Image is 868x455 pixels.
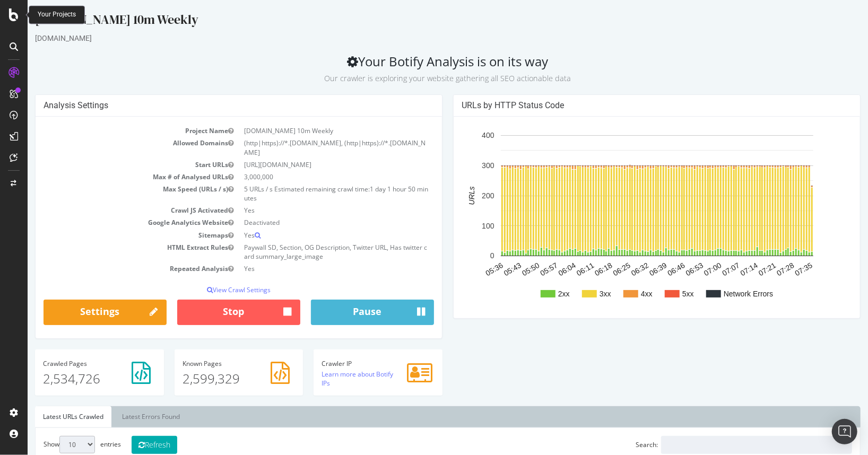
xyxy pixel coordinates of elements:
[16,216,211,229] td: Google Analytics Website
[548,261,568,277] text: 06:11
[675,261,696,277] text: 07:00
[7,33,833,43] div: [DOMAIN_NAME]
[511,261,532,277] text: 05:57
[216,185,401,203] span: 1 day 1 hour 50 minutes
[294,370,366,388] a: Learn more about Botify IPs
[832,419,857,444] div: Open Intercom Messenger
[86,406,160,427] a: Latest Errors Found
[211,159,406,171] td: [URL][DOMAIN_NAME]
[620,261,641,277] text: 06:39
[16,300,139,325] a: Settings
[211,204,406,216] td: Yes
[639,261,659,277] text: 06:46
[657,261,678,277] text: 06:53
[633,436,824,454] input: Search:
[475,261,496,277] text: 05:43
[15,360,128,367] h4: Pages Crawled
[711,261,732,277] text: 07:14
[454,222,467,230] text: 100
[16,125,211,137] td: Project Name
[440,187,448,205] text: URLs
[150,300,273,325] button: Stop
[7,54,833,84] h2: Your Botify Analysis is on its way
[16,204,211,216] td: Crawl JS Activated
[531,290,542,298] text: 2xx
[434,125,824,310] svg: A chart.
[38,10,76,19] div: Your Projects
[211,183,406,204] td: 5 URLs / s Estimated remaining crawl time:
[16,183,211,204] td: Max Speed (URLs / s)
[7,406,84,427] a: Latest URLs Crawled
[454,132,467,140] text: 400
[16,229,211,241] td: Sitemaps
[104,436,150,454] button: Refresh
[16,285,406,294] p: View Crawl Settings
[493,261,514,277] text: 05:50
[15,370,128,388] p: 2,534,726
[7,11,833,33] div: [DOMAIN_NAME] 10m Weekly
[766,261,787,277] text: 07:35
[748,261,768,277] text: 07:28
[297,73,544,83] small: Our crawler is exploring your website gathering all SEO actionable data
[211,262,406,275] td: Yes
[530,261,550,277] text: 06:04
[32,436,67,453] select: Showentries
[283,300,406,325] button: Pause
[16,241,211,262] td: HTML Extract Rules
[155,360,268,367] h4: Pages Known
[16,100,406,111] h4: Analysis Settings
[454,191,467,200] text: 200
[696,290,745,298] text: Network Errors
[572,290,584,298] text: 3xx
[211,216,406,229] td: Deactivated
[211,137,406,158] td: (http|https)://*.[DOMAIN_NAME], (http|https)://*.[DOMAIN_NAME]
[454,161,467,170] text: 300
[608,436,824,454] label: Search:
[16,262,211,275] td: Repeated Analysis
[294,360,407,367] h4: Crawler IP
[155,370,268,388] p: 2,599,329
[16,159,211,171] td: Start URLs
[16,171,211,183] td: Max # of Analysed URLs
[463,252,467,260] text: 0
[693,261,714,277] text: 07:07
[584,261,605,277] text: 06:25
[730,261,750,277] text: 07:21
[613,290,625,298] text: 4xx
[211,229,406,241] td: Yes
[211,125,406,137] td: [DOMAIN_NAME] 10m Weekly
[655,290,666,298] text: 5xx
[211,171,406,183] td: 3,000,000
[602,261,623,277] text: 06:32
[457,261,478,277] text: 05:36
[16,436,93,453] label: Show entries
[566,261,586,277] text: 06:18
[434,100,824,111] h4: URLs by HTTP Status Code
[211,241,406,262] td: Paywall SD, Section, OG Description, Twitter URL, Has twitter card summary_large_image
[16,137,211,158] td: Allowed Domains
